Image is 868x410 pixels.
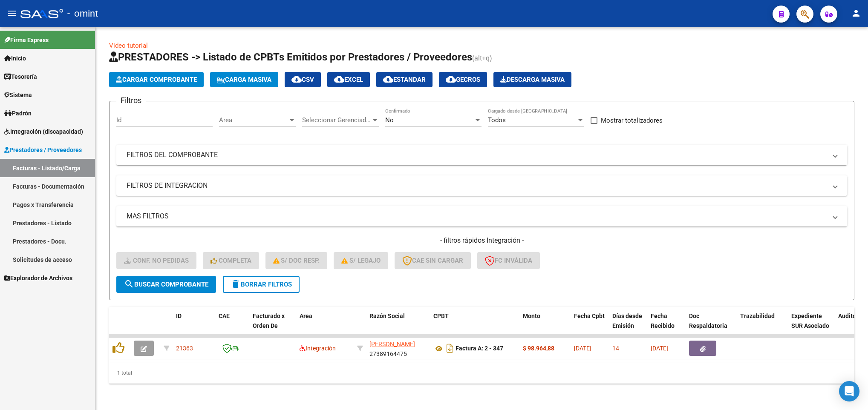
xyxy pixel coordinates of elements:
[369,341,415,347] span: [PERSON_NAME]
[116,95,146,106] h3: Filtros
[477,252,540,269] button: FC Inválida
[788,307,835,344] datatable-header-cell: Expediente SUR Asociado
[446,76,480,83] span: Gecros
[612,345,619,352] span: 14
[334,252,388,269] button: S/ legajo
[127,150,827,160] mat-panel-title: FILTROS DEL COMPROBANTE
[109,42,148,49] a: Video tutorial
[116,145,847,165] mat-expansion-panel-header: FILTROS DEL COMPROBANTE
[341,257,381,264] span: S/ legajo
[838,313,863,319] span: Auditoria
[651,345,668,352] span: [DATE]
[493,72,571,87] button: Descarga Masiva
[302,116,371,124] span: Seleccionar Gerenciador
[686,307,737,344] datatable-header-cell: Doc Respaldatoria
[4,35,49,45] span: Firma Express
[4,90,32,100] span: Sistema
[609,307,647,344] datatable-header-cell: Días desde Emisión
[7,8,17,18] mat-icon: menu
[4,273,72,283] span: Explorador de Archivos
[265,252,328,269] button: S/ Doc Resp.
[574,313,605,319] span: Fecha Cpbt
[223,276,300,293] button: Borrar Filtros
[472,54,492,62] span: (alt+q)
[296,307,354,344] datatable-header-cell: Area
[203,252,259,269] button: Completa
[334,74,344,84] mat-icon: cloud_download
[366,307,430,344] datatable-header-cell: Razón Social
[4,72,37,81] span: Tesorería
[124,279,134,289] mat-icon: search
[369,339,427,357] div: 27389164475
[383,74,393,84] mat-icon: cloud_download
[740,313,775,319] span: Trazabilidad
[574,345,591,352] span: [DATE]
[109,72,204,87] button: Cargar Comprobante
[439,72,487,87] button: Gecros
[851,8,861,18] mat-icon: person
[612,313,642,329] span: Días desde Emisión
[231,281,292,288] span: Borrar Filtros
[116,76,197,83] span: Cargar Comprobante
[116,236,847,245] h4: - filtros rápidos Integración -
[231,279,241,289] mat-icon: delete
[334,76,363,83] span: EXCEL
[519,307,571,344] datatable-header-cell: Monto
[124,257,189,264] span: Conf. no pedidas
[176,313,182,319] span: ID
[219,116,288,124] span: Area
[210,72,278,87] button: Carga Masiva
[300,345,336,352] span: Integración
[651,313,675,329] span: Fecha Recibido
[493,72,571,87] app-download-masive: Descarga masiva de comprobantes (adjuntos)
[376,72,433,87] button: Estandar
[116,175,847,196] mat-expansion-panel-header: FILTROS DE INTEGRACION
[601,115,663,126] span: Mostrar totalizadores
[791,313,829,329] span: Expediente SUR Asociado
[444,341,456,355] i: Descargar documento
[291,76,314,83] span: CSV
[385,116,394,124] span: No
[273,257,320,264] span: S/ Doc Resp.
[446,74,456,84] mat-icon: cloud_download
[109,51,472,63] span: PRESTADORES -> Listado de CPBTs Emitidos por Prestadores / Proveedores
[571,307,609,344] datatable-header-cell: Fecha Cpbt
[253,313,285,329] span: Facturado x Orden De
[839,381,859,401] div: Open Intercom Messenger
[116,252,196,269] button: Conf. no pedidas
[4,127,83,136] span: Integración (discapacidad)
[249,307,296,344] datatable-header-cell: Facturado x Orden De
[523,313,540,319] span: Monto
[127,212,827,221] mat-panel-title: MAS FILTROS
[127,181,827,190] mat-panel-title: FILTROS DE INTEGRACION
[689,313,727,329] span: Doc Respaldatoria
[291,74,302,84] mat-icon: cloud_download
[4,145,82,155] span: Prestadores / Proveedores
[173,307,215,344] datatable-header-cell: ID
[4,109,32,118] span: Padrón
[217,76,271,83] span: Carga Masiva
[215,307,249,344] datatable-header-cell: CAE
[500,76,565,83] span: Descarga Masiva
[219,313,230,319] span: CAE
[485,257,532,264] span: FC Inválida
[327,72,370,87] button: EXCEL
[395,252,471,269] button: CAE SIN CARGAR
[737,307,788,344] datatable-header-cell: Trazabilidad
[4,54,26,63] span: Inicio
[647,307,686,344] datatable-header-cell: Fecha Recibido
[176,345,193,352] span: 21363
[116,206,847,227] mat-expansion-panel-header: MAS FILTROS
[456,345,503,352] strong: Factura A: 2 - 347
[211,257,251,264] span: Completa
[488,116,506,124] span: Todos
[433,313,449,319] span: CPBT
[523,345,554,352] strong: $ 98.964,88
[116,276,216,293] button: Buscar Comprobante
[430,307,519,344] datatable-header-cell: CPBT
[285,72,321,87] button: CSV
[402,257,463,264] span: CAE SIN CARGAR
[300,313,312,319] span: Area
[369,313,405,319] span: Razón Social
[124,281,208,288] span: Buscar Comprobante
